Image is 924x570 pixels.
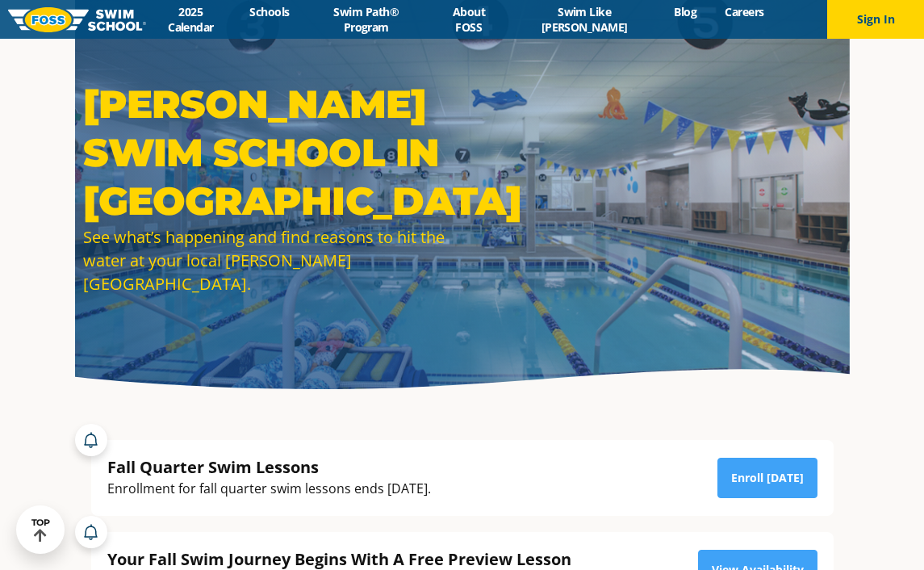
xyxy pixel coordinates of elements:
a: 2025 Calendar [146,4,236,35]
a: Swim Like [PERSON_NAME] [508,4,660,35]
a: Swim Path® Program [303,4,429,35]
div: Your Fall Swim Journey Begins With A Free Preview Lesson [107,548,649,570]
h1: [PERSON_NAME] Swim School in [GEOGRAPHIC_DATA] [83,80,454,225]
a: Careers [711,4,778,19]
a: Enroll [DATE] [717,458,817,498]
a: Blog [660,4,711,19]
div: See what’s happening and find reasons to hit the water at your local [PERSON_NAME][GEOGRAPHIC_DATA]. [83,225,454,295]
a: Schools [236,4,303,19]
img: FOSS Swim School Logo [8,7,146,32]
div: Enrollment for fall quarter swim lessons ends [DATE]. [107,478,431,500]
div: Fall Quarter Swim Lessons [107,456,431,478]
div: TOP [31,518,50,543]
a: About FOSS [429,4,508,35]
